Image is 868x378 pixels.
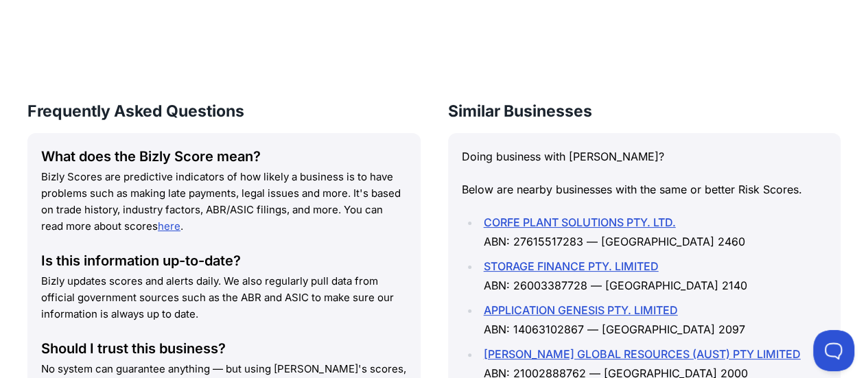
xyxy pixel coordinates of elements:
p: Doing business with [PERSON_NAME]? [462,147,828,166]
a: STORAGE FINANCE PTY. LIMITED [484,259,659,273]
li: ABN: 27615517283 — [GEOGRAPHIC_DATA] 2460 [480,213,828,251]
li: ABN: 26003387728 — [GEOGRAPHIC_DATA] 2140 [480,257,828,295]
div: What does the Bizly Score mean? [41,147,407,166]
a: APPLICATION GENESIS PTY. LIMITED [484,303,678,317]
p: Bizly updates scores and alerts daily. We also regularly pull data from official government sourc... [41,273,407,322]
h3: Frequently Asked Questions [27,100,421,122]
a: CORFE PLANT SOLUTIONS PTY. LTD. [484,215,676,229]
p: Below are nearby businesses with the same or better Risk Scores. [462,180,828,199]
a: [PERSON_NAME] GLOBAL RESOURCES (AUST) PTY LIMITED [484,347,801,361]
a: here [158,220,180,233]
iframe: Toggle Customer Support [813,330,854,371]
div: Is this information up-to-date? [41,251,407,270]
li: ABN: 14063102867 — [GEOGRAPHIC_DATA] 2097 [480,300,828,339]
p: Bizly Scores are predictive indicators of how likely a business is to have problems such as makin... [41,169,407,235]
div: Should I trust this business? [41,339,407,358]
h3: Similar Businesses [448,100,841,122]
